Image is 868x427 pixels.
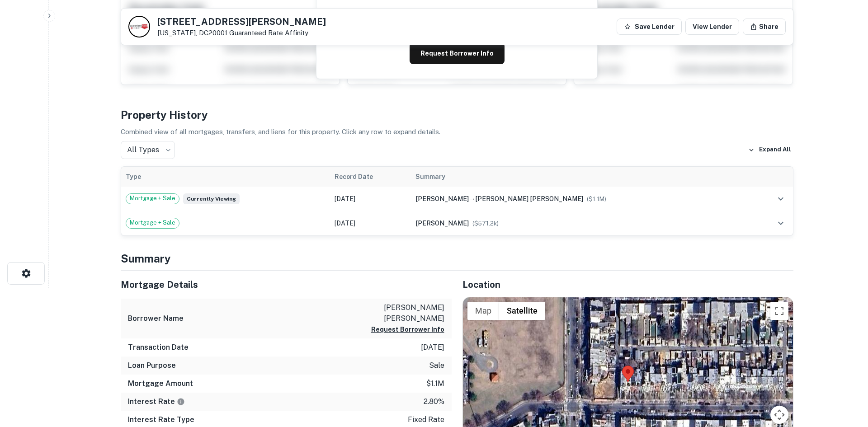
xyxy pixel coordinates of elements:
h6: Loan Purpose [124,360,172,371]
button: Show satellite imagery [495,302,542,320]
p: [US_STATE], DC20001 [154,29,322,37]
p: 2.80% [420,396,441,407]
h6: Interest Rate Type [124,414,191,425]
p: fixed rate [404,414,441,425]
span: [PERSON_NAME] [PERSON_NAME] [472,195,580,202]
div: All Types [117,141,171,159]
h4: Property History [117,107,790,123]
span: [PERSON_NAME] [412,220,465,227]
h4: Summary [117,250,790,267]
h6: Transaction Date [124,342,185,353]
a: View Lender [682,19,736,35]
p: Combined view of all mortgages, transfers, and liens for this property. Click any row to expand d... [117,127,790,137]
div: → [412,194,743,204]
span: Currently viewing [179,193,236,204]
svg: The interest rates displayed on the website are for informational purposes only and may be report... [173,398,181,406]
p: sale [425,360,441,371]
span: Mortgage + Sale [123,218,175,227]
button: expand row [769,191,785,206]
button: expand row [769,216,785,231]
button: Toggle fullscreen view [767,302,785,320]
button: Map camera controls [767,406,785,424]
p: $1.1m [423,378,441,389]
h6: Interest Rate [124,396,181,407]
span: Mortgage + Sale [123,194,175,203]
p: [PERSON_NAME] [PERSON_NAME] [359,302,441,324]
a: Guaranteed Rate Affinity [226,29,305,37]
p: [DATE] [417,342,441,353]
th: Record Date [326,167,407,187]
h6: Borrower Name [124,313,180,324]
span: ($ 571.2k ) [469,220,495,227]
span: ($ 1.1M ) [583,196,603,202]
span: [PERSON_NAME] [412,195,465,202]
button: Expand All [742,143,790,157]
th: Type [118,167,327,187]
h5: [STREET_ADDRESS][PERSON_NAME] [154,17,322,26]
iframe: Chat Widget [816,355,861,398]
button: Save Lender [613,19,678,35]
h6: Mortgage Amount [124,378,189,389]
h5: Mortgage Details [117,278,448,291]
h5: Location [459,278,790,291]
button: Show street map [464,302,495,320]
button: Request Borrower Info [406,42,501,64]
th: Summary [407,167,747,187]
td: [DATE] [326,187,407,211]
button: Request Borrower Info [368,324,441,335]
td: [DATE] [326,211,407,235]
button: Share [739,19,782,35]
